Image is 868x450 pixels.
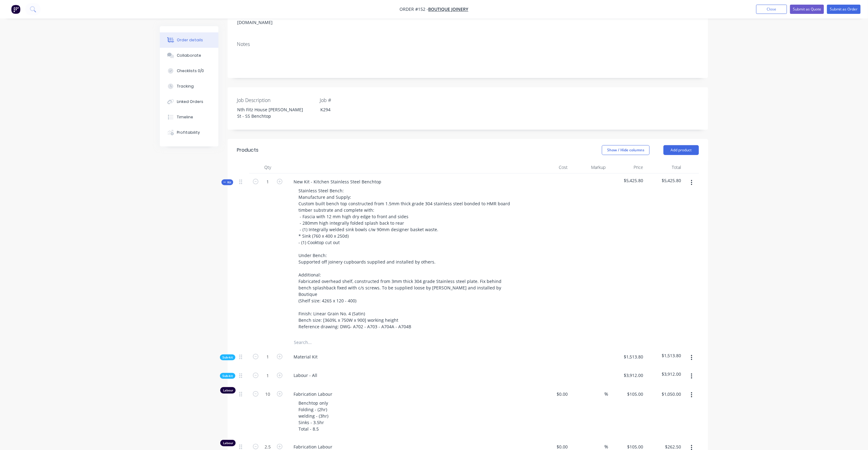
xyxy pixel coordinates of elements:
[400,6,428,12] span: Order #152 -
[220,440,236,446] div: Labour
[289,177,386,186] div: New Kit - Kitchen Stainless Steel Benchtop
[177,99,204,104] div: Linked Orders
[220,387,236,394] div: Labour
[648,352,681,359] span: $1,513.80
[223,180,231,185] span: Kit
[610,177,643,184] span: $5,425.80
[604,391,608,398] span: %
[610,354,643,360] span: $1,513.80
[756,5,787,14] button: Close
[294,399,333,433] div: Benchtop only Folding - (2hr) welding - (3hr) Sinks - 3.5hr Total - 8.5
[608,161,646,174] div: Price
[663,145,699,155] button: Add product
[237,146,258,154] div: Products
[533,161,570,174] div: Cost
[570,161,608,174] div: Markup
[177,37,203,43] div: Order details
[177,68,204,74] div: Checklists 0/0
[289,352,322,361] div: Material Kit
[790,5,824,14] button: Submit as Quote
[11,5,20,14] img: Factory
[648,371,681,377] span: $3,912.00
[177,114,193,120] div: Timeline
[315,105,392,114] div: K294
[294,444,530,450] span: Fabrication Labour
[160,109,218,125] button: Timeline
[646,161,684,174] div: Total
[177,84,194,89] div: Tracking
[237,96,314,104] label: Job Description
[602,145,650,155] button: Show / Hide columns
[428,6,468,12] a: Boutique Joinery
[233,105,310,121] div: Nth Fitz House [PERSON_NAME] St - SS Benchtop
[294,391,530,397] span: Fabrication Labour
[294,336,417,349] input: Search...
[160,32,218,48] button: Order details
[237,41,699,47] div: Notes
[289,371,322,380] div: Labour - All
[221,179,233,185] button: Kit
[177,53,201,58] div: Collaborate
[160,63,218,79] button: Checklists 0/0
[320,96,397,104] label: Job #
[222,374,233,378] span: Sub-kit
[610,372,643,378] span: $3,912.00
[160,48,218,63] button: Collaborate
[160,79,218,94] button: Tracking
[177,130,200,135] div: Profitability
[648,177,681,184] span: $5,425.80
[222,355,233,360] span: Sub-kit
[827,5,861,14] button: Submit as Order
[160,125,218,140] button: Profitability
[160,94,218,109] button: Linked Orders
[249,161,286,174] div: Qty
[294,186,520,331] div: Stainless Steel Bench: Manufacture and Supply: Custom built bench top constructed from 1.5mm thic...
